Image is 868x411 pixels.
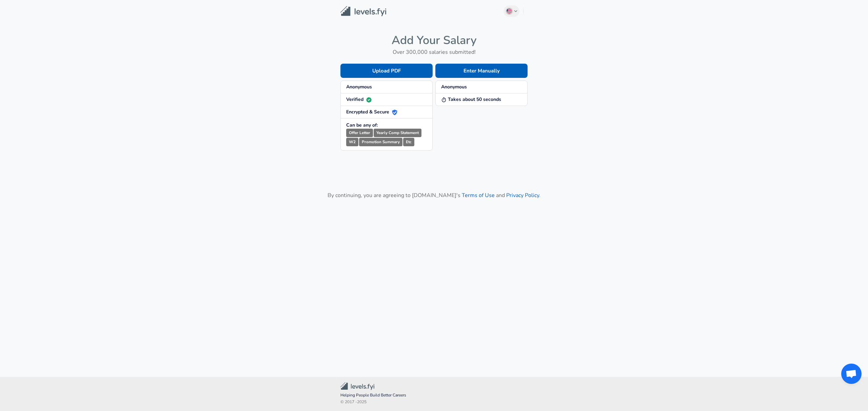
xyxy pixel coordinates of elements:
[340,64,433,78] button: Upload PDF
[340,399,528,406] span: © 2017 - 2025
[346,122,378,128] strong: Can be any of:
[841,364,862,384] div: Open chat
[403,138,414,146] small: Etc
[346,138,358,146] small: W2
[504,5,520,17] button: English (US)
[435,64,528,78] button: Enter Manually
[346,109,397,115] strong: Encrypted & Secure
[340,382,374,390] img: Levels.fyi Community
[507,8,512,14] img: English (US)
[506,192,539,199] a: Privacy Policy
[359,138,402,146] small: Promotion Summary
[441,96,501,103] strong: Takes about 50 seconds
[340,47,528,57] h6: Over 300,000 salaries submitted!
[374,129,421,137] small: Yearly Comp Statement
[340,392,528,399] span: Helping People Build Better Careers
[462,192,495,199] a: Terms of Use
[346,96,372,103] strong: Verified
[346,84,372,90] strong: Anonymous
[340,33,528,47] h4: Add Your Salary
[340,6,386,17] img: Levels.fyi
[441,84,467,90] strong: Anonymous
[346,129,373,137] small: Offer Letter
